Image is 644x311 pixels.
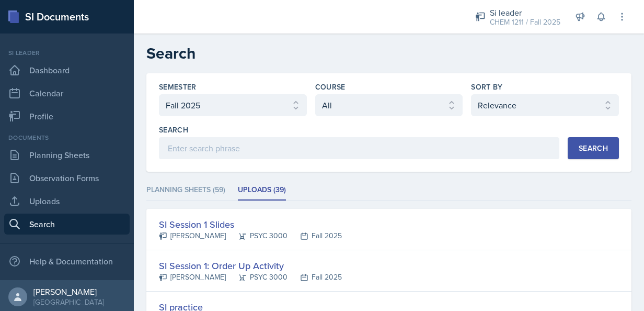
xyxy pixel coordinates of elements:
[159,82,197,92] label: Semester
[568,137,619,159] button: Search
[4,168,130,188] a: Observation Forms
[4,83,130,104] a: Calendar
[315,82,346,92] label: Course
[490,6,560,19] div: Si leader
[4,133,130,142] div: Documents
[4,106,130,127] a: Profile
[4,48,130,58] div: Si leader
[4,191,130,212] a: Uploads
[159,230,226,241] div: [PERSON_NAME]
[146,44,631,63] h2: Search
[490,17,560,28] div: CHEM 1211 / Fall 2025
[159,272,226,283] div: [PERSON_NAME]
[287,230,342,241] div: Fall 2025
[579,144,608,152] div: Search
[4,251,130,272] div: Help & Documentation
[238,180,286,201] li: Uploads (39)
[33,297,104,307] div: [GEOGRAPHIC_DATA]
[4,145,130,165] a: Planning Sheets
[287,272,342,283] div: Fall 2025
[159,259,342,273] div: SI Session 1: Order Up Activity
[471,82,502,92] label: Sort By
[146,180,225,201] li: Planning Sheets (59)
[159,137,559,159] input: Enter search phrase
[33,286,104,297] div: [PERSON_NAME]
[226,230,287,241] div: PSYC 3000
[4,60,130,81] a: Dashboard
[159,125,188,135] label: Search
[4,214,130,235] a: Search
[226,272,287,283] div: PSYC 3000
[159,217,342,231] div: SI Session 1 Slides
